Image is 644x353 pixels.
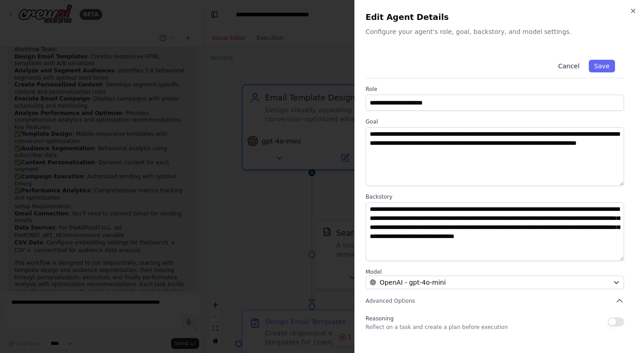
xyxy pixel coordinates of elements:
button: Cancel [553,60,585,72]
p: Reflect on a task and create a plan before execution [366,324,508,331]
p: Configure your agent's role, goal, backstory, and model settings. [366,27,633,36]
button: Save [589,60,615,72]
label: Model [366,268,624,276]
button: Advanced Options [366,296,624,305]
span: Reasoning [366,315,394,322]
h2: Edit Agent Details [366,11,633,24]
label: Role [366,86,624,93]
button: OpenAI - gpt-4o-mini [366,276,624,289]
span: Temperature: [366,342,402,349]
label: Backstory [366,193,624,200]
span: OpenAI - gpt-4o-mini [380,278,446,287]
label: Goal [366,118,624,125]
span: Advanced Options [366,297,415,305]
